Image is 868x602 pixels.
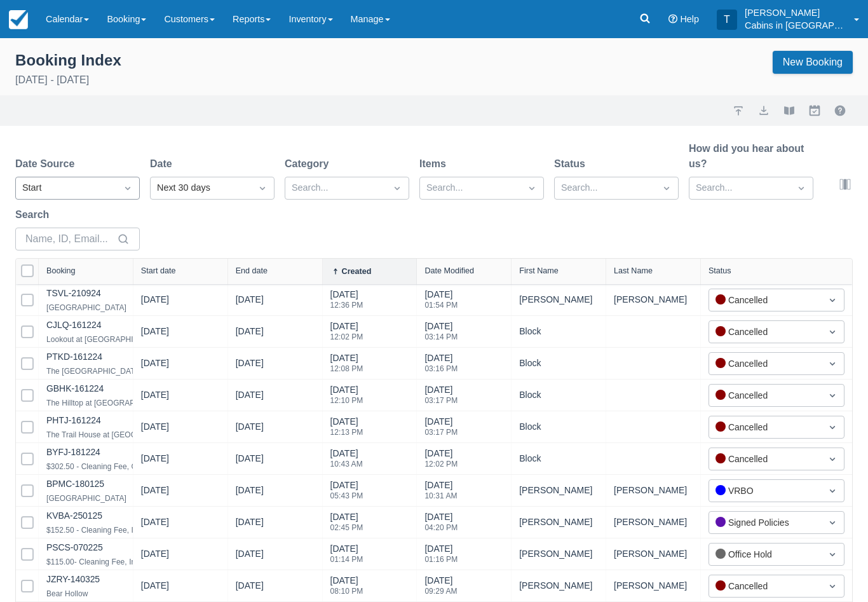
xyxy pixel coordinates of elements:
[826,516,839,529] span: Dropdown icon
[715,579,815,593] div: Cancelled
[519,355,598,371] div: Block
[715,420,815,434] div: Cancelled
[424,492,457,500] div: 10:31 AM
[330,383,363,412] div: [DATE]
[715,516,815,530] div: Signed Policies
[330,479,363,507] div: [DATE]
[236,420,264,439] div: [DATE]
[236,579,264,598] div: [DATE]
[795,182,808,195] span: Dropdown icon
[689,141,813,172] label: How did you hear about us?
[157,181,245,195] div: Next 30 days
[614,546,693,562] div: [PERSON_NAME]
[141,516,169,534] div: [DATE]
[715,452,815,466] div: Cancelled
[46,320,101,330] a: CJLQ-161224
[826,357,839,370] span: Dropdown icon
[46,523,267,538] div: $152.50 - Cleaning Fee, Incidental Service Fee, Lacey Dogwood
[826,325,839,338] span: Dropdown icon
[330,556,363,563] div: 01:14 PM
[236,388,264,407] div: [DATE]
[614,292,693,308] div: [PERSON_NAME]
[614,482,693,498] div: [PERSON_NAME]
[236,266,268,275] div: End date
[121,182,134,195] span: Dropdown icon
[141,420,169,439] div: [DATE]
[330,301,363,309] div: 12:36 PM
[424,479,457,507] div: [DATE]
[526,182,538,195] span: Dropdown icon
[330,587,363,595] div: 08:10 PM
[519,514,598,530] div: [PERSON_NAME]
[15,72,121,88] p: [DATE] - [DATE]
[715,388,815,402] div: Cancelled
[756,103,771,118] button: export
[141,266,176,275] div: Start date
[717,10,737,30] div: T
[424,542,458,571] div: [DATE]
[715,357,815,371] div: Cancelled
[424,447,458,475] div: [DATE]
[424,524,458,531] div: 04:20 PM
[141,547,169,566] div: [DATE]
[46,415,101,425] a: PHTJ-161224
[256,182,269,195] span: Dropdown icon
[826,548,839,561] span: Dropdown icon
[519,292,598,308] div: [PERSON_NAME]
[46,266,76,275] div: Booking
[15,156,79,172] label: Date Source
[715,484,815,498] div: VRBO
[519,451,598,467] div: Block
[519,546,598,562] div: [PERSON_NAME]
[424,397,458,404] div: 03:17 PM
[141,388,169,407] div: [DATE]
[46,395,174,411] div: The Hilltop at [GEOGRAPHIC_DATA]
[424,510,458,539] div: [DATE]
[731,103,746,118] a: import
[236,452,264,470] div: [DATE]
[745,6,846,19] p: [PERSON_NAME]
[141,357,169,375] div: [DATE]
[424,383,458,412] div: [DATE]
[46,542,103,552] a: PSCS-070225
[826,453,839,465] span: Dropdown icon
[680,14,699,24] span: Help
[424,415,458,444] div: [DATE]
[745,19,846,32] p: Cabins in [GEOGRAPHIC_DATA]
[715,325,815,339] div: Cancelled
[826,294,839,306] span: Dropdown icon
[519,387,598,403] div: Block
[519,578,598,594] div: [PERSON_NAME]
[715,293,815,307] div: Cancelled
[46,479,104,489] a: BPMC-180125
[330,352,363,380] div: [DATE]
[141,293,169,311] div: [DATE]
[330,447,363,475] div: [DATE]
[342,267,372,276] div: Created
[330,460,363,468] div: 10:43 AM
[46,383,104,393] a: GBHK-161224
[424,320,458,348] div: [DATE]
[330,397,363,404] div: 12:10 PM
[150,156,177,172] label: Date
[46,574,100,584] a: JZRY-140325
[15,51,121,70] div: Booking Index
[141,325,169,343] div: [DATE]
[141,452,169,470] div: [DATE]
[236,325,264,343] div: [DATE]
[46,510,102,521] a: KVBA-250125
[15,207,54,222] label: Search
[668,15,677,24] i: Help
[46,300,126,315] div: [GEOGRAPHIC_DATA]
[773,51,853,74] a: New Booking
[236,547,264,566] div: [DATE]
[614,578,693,594] div: [PERSON_NAME]
[46,447,100,457] a: BYFJ-181224
[46,352,102,362] a: PTKD-161224
[236,357,264,375] div: [DATE]
[46,554,290,570] div: $115.00- Cleaning Fee, Incidental Service Fee, [GEOGRAPHIC_DATA]
[330,524,363,531] div: 02:45 PM
[141,484,169,502] div: [DATE]
[46,586,100,601] div: Bear Hollow
[715,547,815,561] div: Office Hold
